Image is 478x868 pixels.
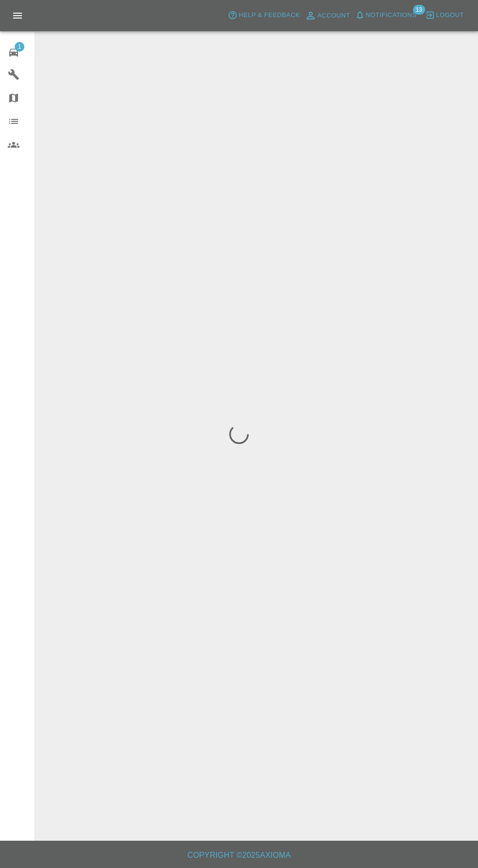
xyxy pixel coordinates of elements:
span: 13 [413,5,425,15]
button: Logout [423,8,466,23]
h6: Copyright © 2025 Axioma [8,849,470,862]
button: Open drawer [6,4,29,27]
a: Account [302,8,353,23]
span: 1 [15,42,24,52]
span: Account [318,10,350,21]
span: Notifications [366,10,417,21]
span: Help & Feedback [239,10,299,21]
span: Logout [436,10,464,21]
button: Notifications [353,8,419,23]
button: Help & Feedback [225,8,302,23]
